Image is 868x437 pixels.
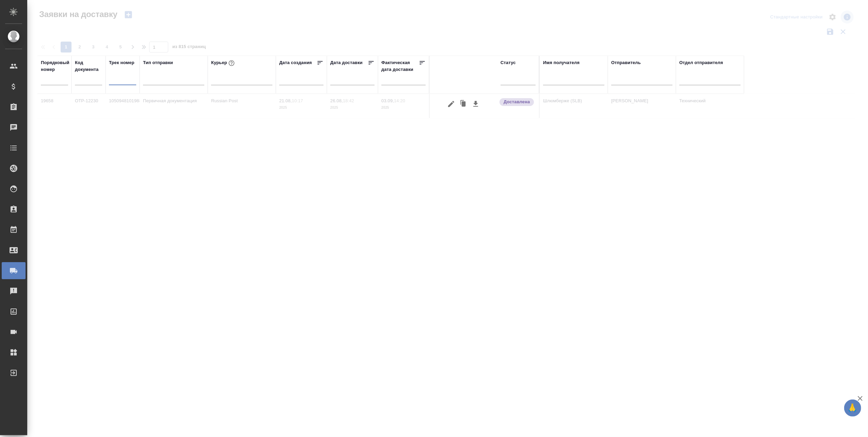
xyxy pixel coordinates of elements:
[75,59,102,73] div: Код документа
[279,59,312,66] div: Дата создания
[611,59,641,66] div: Отправитель
[499,97,536,107] div: Документы доставлены, фактическая дата доставки проставиться автоматически
[381,59,419,73] div: Фактическая дата доставки
[41,59,69,73] div: Порядковый номер
[330,59,363,66] div: Дата доставки
[504,99,530,105] p: Доставлена
[457,97,470,110] button: Клонировать
[847,401,858,415] span: 🙏
[679,59,723,66] div: Отдел отправителя
[470,97,482,110] button: Скачать
[844,400,861,417] button: 🙏
[501,59,516,66] div: Статус
[543,59,580,66] div: Имя получателя
[143,59,173,66] div: Тип отправки
[109,59,135,66] div: Трек номер
[211,59,236,67] div: Курьер
[227,59,236,67] button: При выборе курьера статус заявки автоматически поменяется на «Принята»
